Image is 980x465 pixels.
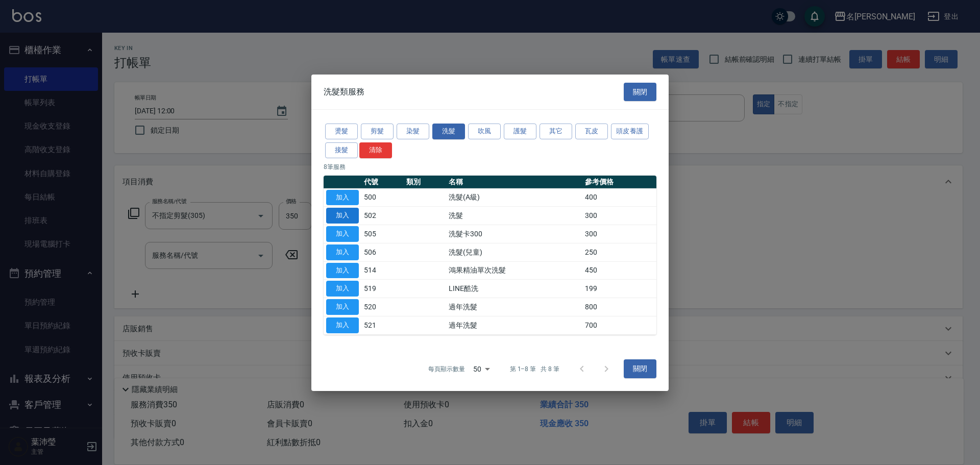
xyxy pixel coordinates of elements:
[361,188,404,207] td: 500
[469,355,494,382] div: 50
[428,364,465,374] p: 每頁顯示數量
[582,280,656,298] td: 199
[404,175,446,188] th: 類別
[624,359,656,378] button: 關閉
[446,175,582,188] th: 名稱
[540,124,572,139] button: 其它
[324,87,364,97] span: 洗髮類服務
[326,189,359,205] button: 加入
[504,124,536,139] button: 護髮
[326,208,359,224] button: 加入
[361,243,404,261] td: 506
[359,142,392,158] button: 清除
[361,124,394,139] button: 剪髮
[582,298,656,316] td: 800
[432,124,465,139] button: 洗髮
[326,226,359,242] button: 加入
[624,82,656,101] button: 關閉
[582,225,656,243] td: 300
[510,364,559,374] p: 第 1–8 筆 共 8 筆
[326,299,359,315] button: 加入
[582,188,656,207] td: 400
[446,188,582,207] td: 洗髮(A級)
[326,317,359,333] button: 加入
[361,261,404,280] td: 514
[582,175,656,188] th: 參考價格
[446,243,582,261] td: 洗髮(兒童)
[582,207,656,225] td: 300
[361,298,404,316] td: 520
[326,244,359,260] button: 加入
[361,207,404,225] td: 502
[575,124,608,139] button: 瓦皮
[325,142,358,158] button: 接髮
[446,280,582,298] td: LINE酷洗
[361,225,404,243] td: 505
[446,261,582,280] td: 鴻果精油單次洗髮
[446,316,582,334] td: 過年洗髮
[446,298,582,316] td: 過年洗髮
[326,262,359,278] button: 加入
[582,316,656,334] td: 700
[468,124,501,139] button: 吹風
[325,124,358,139] button: 燙髮
[582,261,656,280] td: 450
[361,316,404,334] td: 521
[397,124,429,139] button: 染髮
[324,162,656,171] p: 8 筆服務
[446,225,582,243] td: 洗髮卡300
[361,280,404,298] td: 519
[611,124,649,139] button: 頭皮養護
[582,243,656,261] td: 250
[361,175,404,188] th: 代號
[326,281,359,297] button: 加入
[446,207,582,225] td: 洗髮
